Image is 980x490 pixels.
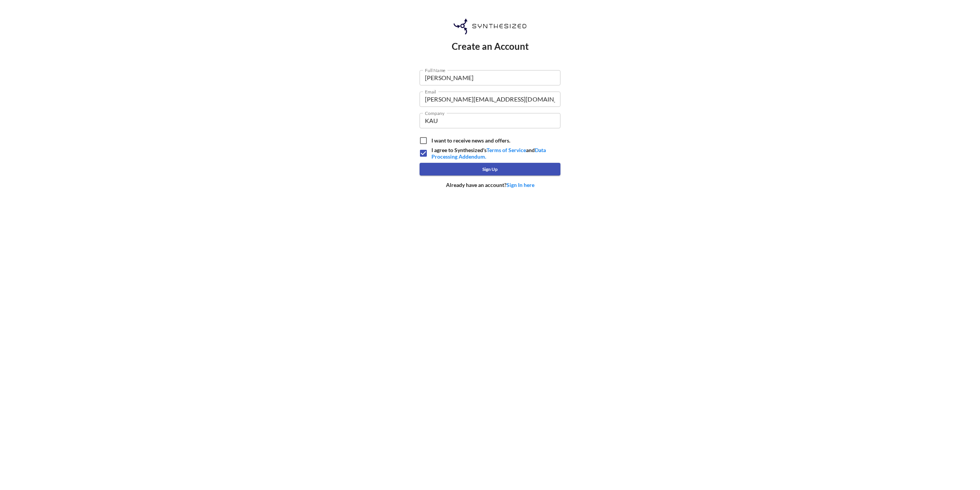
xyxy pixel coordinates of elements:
p: Create an Account [420,41,560,52]
p: I agree to Synthesized's and [431,147,554,160]
input: Full Name [420,70,560,85]
a: Sign In here [506,182,534,188]
input: Email [420,92,560,107]
input: Company [420,113,560,128]
a: Terms of Service [487,147,526,153]
button: Sign Up [420,163,560,175]
p: I want to receive news and offers. [431,137,510,144]
span: Sign Up [426,165,554,173]
img: Synthesized [454,18,526,34]
a: Data Processing Addendum. [431,147,546,160]
p: Already have an account? [446,182,534,188]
